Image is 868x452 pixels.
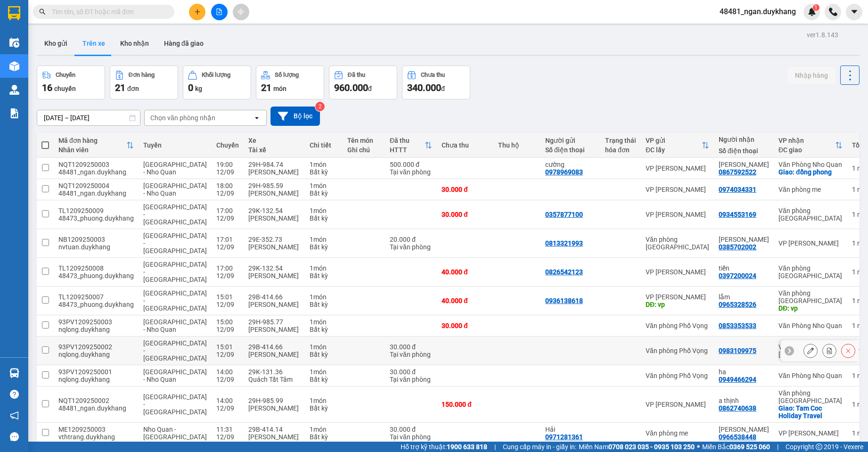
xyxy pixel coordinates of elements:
div: Tên món [347,137,380,144]
div: [PERSON_NAME] [248,404,300,412]
img: warehouse-icon [9,61,19,71]
span: [GEOGRAPHIC_DATA] - [GEOGRAPHIC_DATA] [143,232,207,255]
span: caret-down [850,8,859,16]
div: Bất kỳ [310,168,338,176]
span: search [39,8,46,15]
span: 960.000 [334,82,368,93]
div: 12/09 [216,433,239,441]
div: 12/09 [216,376,239,383]
button: Khối lượng0kg [183,66,251,99]
div: 1 món [310,426,338,433]
div: HTTT [390,146,425,154]
strong: 0369 525 060 [729,443,770,451]
div: 1 món [310,343,338,351]
span: Miền Bắc [702,442,770,452]
div: Giao: Tam Coc Holiday Travel [778,404,843,419]
div: 12/09 [216,326,239,333]
div: Văn Phòng Nho Quan [778,322,843,329]
div: 40.000 đ [442,297,489,304]
div: Đã thu [390,137,425,144]
div: 29E-352.73 [248,236,300,243]
div: nqlong.duykhang [58,351,134,358]
div: nqlong.duykhang [58,376,134,383]
div: nqlong.duykhang [58,326,134,333]
div: 48473_phuong.duykhang [58,214,134,222]
div: Bất kỳ [310,433,338,441]
button: Đơn hàng21đơn [110,66,178,99]
div: 0936138618 [545,297,583,304]
span: đ [441,85,445,92]
div: Lê Anh [719,426,769,433]
div: Đơn hàng [129,72,155,78]
div: 29B-414.66 [248,343,300,351]
button: caret-down [846,4,862,20]
div: 1 món [310,293,338,301]
div: 11:31 [216,426,239,433]
span: [GEOGRAPHIC_DATA] - Nho Quan [143,182,207,197]
div: cường [545,161,596,168]
div: 15:00 [216,318,239,326]
svg: open [253,114,261,122]
strong: 1900 633 818 [447,443,487,451]
div: hóa đơn [605,146,636,154]
div: VP nhận [778,137,835,144]
span: Miền Nam [579,442,695,452]
span: notification [10,411,19,420]
div: Mã đơn hàng [58,137,126,144]
div: Chưa thu [442,141,489,149]
span: copyright [816,444,822,450]
div: 30.000 đ [442,211,489,218]
div: 29H-984.74 [248,161,300,168]
div: VP [PERSON_NAME] [646,164,709,172]
img: icon-new-feature [808,8,816,16]
div: tiến [719,264,769,272]
div: NB1209250003 [58,236,134,243]
div: Chuyến [56,72,75,78]
div: Bất kỳ [310,351,338,358]
span: [GEOGRAPHIC_DATA] - [GEOGRAPHIC_DATA] [143,289,207,312]
div: 17:01 [216,236,239,243]
div: 14:00 [216,397,239,404]
div: 1 món [310,318,338,326]
button: file-add [211,4,228,20]
button: aim [233,4,249,20]
div: 12/09 [216,404,239,412]
div: Số điện thoại [719,147,769,155]
div: 1 món [310,397,338,404]
div: đinh thị lâm [719,161,769,168]
span: [GEOGRAPHIC_DATA] - [GEOGRAPHIC_DATA] [143,393,207,416]
div: 1 món [310,207,338,214]
div: Người gửi [545,137,596,144]
div: Văn phòng Phố Vọng [646,347,709,354]
span: 48481_ngan.duykhang [712,6,803,17]
div: DĐ: vp [778,304,843,312]
sup: 2 [315,102,325,111]
div: 17:00 [216,207,239,214]
div: a thịnh [719,397,769,404]
div: Tại văn phòng [390,433,432,441]
div: Chuyến [216,141,239,149]
div: 17:00 [216,264,239,272]
div: VP gửi [646,137,702,144]
div: 30.000 đ [390,368,432,376]
div: NQT1209250004 [58,182,134,189]
div: 15:01 [216,343,239,351]
div: 19:00 [216,161,239,168]
div: 48481_ngan.duykhang [58,404,134,412]
div: 12/09 [216,272,239,279]
div: 93PV1209250003 [58,318,134,326]
div: 0983109975 [719,347,756,354]
div: DĐ: vp [646,301,709,308]
img: solution-icon [9,108,19,118]
span: món [273,85,287,92]
div: [PERSON_NAME] [248,351,300,358]
div: NQT1209250003 [58,161,134,168]
span: 0 [188,82,193,93]
span: Hỗ trợ kỹ thuật: [401,442,487,452]
div: 0978969083 [545,168,583,176]
img: warehouse-icon [9,368,19,378]
div: 1 món [310,264,338,272]
div: Đã thu [348,72,365,78]
div: Văn phòng me [778,186,843,193]
div: Tại văn phòng [390,243,432,251]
